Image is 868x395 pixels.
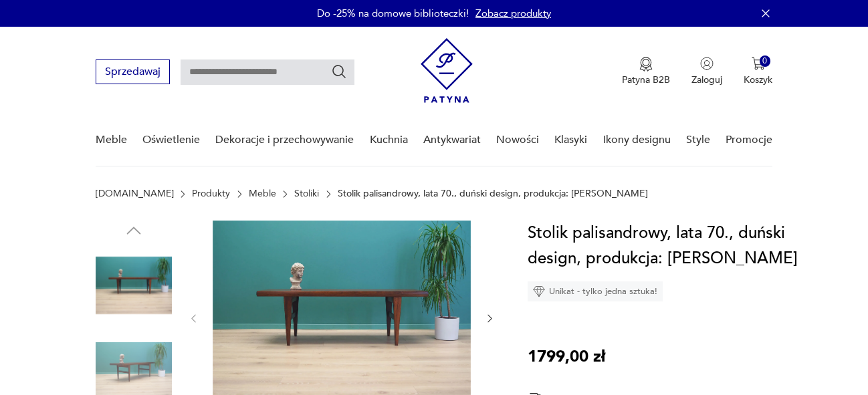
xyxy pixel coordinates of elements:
[752,57,765,70] img: Ikona koszyka
[700,57,714,70] img: Ikonka użytkownika
[533,285,545,297] img: Ikona diamentu
[639,57,653,72] img: Ikona medalu
[528,281,663,301] div: Unikat - tylko jedna sztuka!
[96,59,170,84] button: Sprzedawaj
[622,57,670,86] button: Patyna B2B
[554,114,587,166] a: Klasyki
[475,7,551,20] a: Zobacz produkty
[96,114,127,166] a: Meble
[96,247,172,323] img: Zdjęcie produktu Stolik palisandrowy, lata 70., duński design, produkcja: Gern Møbelfabrik
[423,114,481,166] a: Antykwariat
[760,55,771,67] div: 0
[249,188,276,199] a: Meble
[142,114,200,166] a: Oświetlenie
[691,57,722,86] button: Zaloguj
[528,221,798,271] h1: Stolik palisandrowy, lata 70., duński design, produkcja: [PERSON_NAME]
[331,63,347,80] button: Szukaj
[338,188,648,199] p: Stolik palisandrowy, lata 70., duński design, produkcja: [PERSON_NAME]
[370,114,408,166] a: Kuchnia
[691,74,722,86] p: Zaloguj
[96,188,174,199] a: [DOMAIN_NAME]
[744,57,772,86] button: 0Koszyk
[421,38,473,103] img: Patyna - sklep z meblami i dekoracjami vintage
[726,114,772,166] a: Promocje
[215,114,354,166] a: Dekoracje i przechowywanie
[496,114,539,166] a: Nowości
[744,74,772,86] p: Koszyk
[294,188,319,199] a: Stoliki
[603,114,671,166] a: Ikony designu
[686,114,710,166] a: Style
[622,74,670,86] p: Patyna B2B
[192,188,230,199] a: Produkty
[528,344,605,370] p: 1799,00 zł
[622,57,670,86] a: Ikona medaluPatyna B2B
[96,68,170,78] a: Sprzedawaj
[317,7,469,20] p: Do -25% na domowe biblioteczki!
